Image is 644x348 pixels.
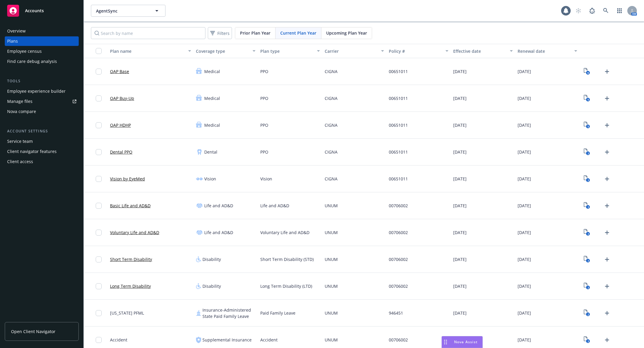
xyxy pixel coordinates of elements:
span: UNUM [325,229,338,236]
span: Filters [209,29,231,38]
div: Service team [7,137,33,146]
button: Policy # [386,44,451,58]
div: Client access [7,157,33,166]
span: UNUM [325,283,338,289]
input: Select all [96,48,102,54]
span: Voluntary Life and AD&D [260,229,309,236]
span: [DATE] [453,68,467,75]
div: Tools [5,78,79,84]
input: Toggle Row Selected [96,337,102,343]
span: [DATE] [453,283,467,289]
a: Voluntary Life and AD&D [110,229,159,236]
text: 2 [587,313,589,316]
div: Account settings [5,128,79,134]
text: 3 [587,286,589,290]
a: Upload Plan Documents [602,335,612,345]
span: 00651011 [389,176,408,182]
a: Report a Bug [586,5,598,17]
span: [DATE] [518,337,531,343]
span: [DATE] [518,310,531,316]
span: CIGNA [325,122,338,128]
span: [DATE] [518,149,531,155]
span: CIGNA [325,176,338,182]
a: Long Term Disability [110,283,151,289]
div: Find care debug analysis [7,57,57,66]
span: [DATE] [518,229,531,236]
span: CIGNA [325,68,338,75]
div: Policy # [389,48,442,54]
input: Toggle Row Selected [96,256,102,262]
a: Upload Plan Documents [602,67,612,76]
a: View Plan Documents [582,282,592,291]
button: Effective date [451,44,515,58]
input: Toggle Row Selected [96,230,102,236]
a: Upload Plan Documents [602,147,612,157]
button: Plan type [258,44,322,58]
span: 00651011 [389,149,408,155]
button: Plan name [108,44,193,58]
a: Employee census [5,47,79,56]
span: 00706002 [389,283,408,289]
text: 3 [587,232,589,236]
div: Effective date [453,48,506,54]
a: Manage files [5,97,79,106]
span: [DATE] [453,310,467,316]
a: Upload Plan Documents [602,120,612,130]
span: PPO [260,149,268,155]
span: PPO [260,95,268,101]
a: Short Term Disability [110,256,152,262]
a: Nova compare [5,107,79,116]
span: Life and AD&D [204,229,233,236]
span: Life and AD&D [204,202,233,209]
a: Service team [5,137,79,146]
a: Vision by EyeMed [110,176,145,182]
a: Basic Life and AD&D [110,202,151,209]
a: View Plan Documents [582,308,592,318]
a: View Plan Documents [582,120,592,130]
button: Nova Assist [442,336,483,348]
input: Toggle Row Selected [96,176,102,182]
span: Life and AD&D [260,202,289,209]
span: [DATE] [518,283,531,289]
span: Prior Plan Year [240,30,270,36]
span: Disability [202,256,221,262]
a: Dental PPO [110,149,132,155]
span: Filters [217,30,230,36]
button: Filters [208,27,232,39]
a: Start snowing [572,5,584,17]
div: Plan name [110,48,185,54]
span: Insurance-Administered State Paid Family Leave [202,307,256,319]
span: [DATE] [453,95,467,101]
span: UNUM [325,256,338,262]
button: Renewal date [515,44,580,58]
span: [DATE] [518,122,531,128]
span: 00706002 [389,202,408,209]
span: Upcoming Plan Year [326,30,367,36]
span: Medical [204,122,220,128]
span: Long Term Disability (LTD) [260,283,312,289]
span: [DATE] [518,68,531,75]
a: View Plan Documents [582,174,592,184]
div: Plan type [260,48,313,54]
a: View Plan Documents [582,94,592,103]
a: Upload Plan Documents [602,94,612,103]
span: [DATE] [518,202,531,209]
span: [DATE] [518,95,531,101]
button: Carrier [322,44,387,58]
span: AgentSync [96,8,148,14]
a: Plans [5,36,79,46]
a: Overview [5,26,79,36]
a: Upload Plan Documents [602,255,612,264]
a: Upload Plan Documents [602,282,612,291]
a: OAP Base [110,68,129,75]
span: UNUM [325,337,338,343]
a: View Plan Documents [582,201,592,211]
input: Toggle Row Selected [96,310,102,316]
span: Accident [110,337,127,343]
text: 3 [587,259,589,263]
button: AgentSync [91,5,165,17]
span: 00651011 [389,68,408,75]
span: Open Client Navigator [11,328,55,335]
span: Vision [260,176,272,182]
span: 00706002 [389,229,408,236]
